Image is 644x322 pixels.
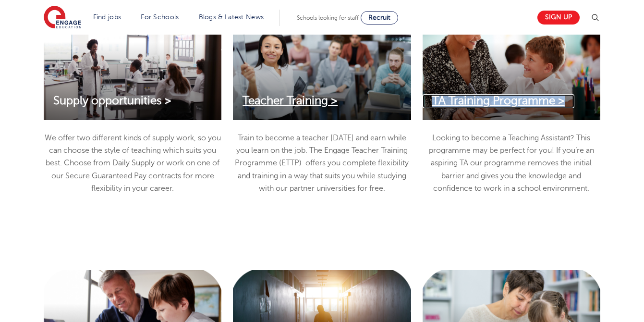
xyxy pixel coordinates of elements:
[537,11,580,25] a: Sign up
[93,13,122,21] a: Find jobs
[233,94,347,108] a: Teacher Training >
[432,94,565,107] span: TA Training Programme >
[361,11,398,25] a: Recruit
[199,13,264,21] a: Blogs & Latest News
[423,94,574,108] a: TA Training Programme >
[44,94,181,108] a: Supply opportunities >
[243,94,338,107] span: Teacher Training >
[368,14,390,21] span: Recruit
[423,132,600,195] p: Looking to become a Teaching Assistant? This programme may be perfect for you! If you’re an aspir...
[53,94,171,107] span: Supply opportunities >
[44,6,81,30] img: Engage Education
[233,132,411,195] p: Train to become a teacher [DATE] and earn while you learn on the job. The Engage Teacher Training...
[141,13,179,21] a: For Schools
[45,134,221,193] span: We offer two different kinds of supply work, so you can choose the style of teaching which suits ...
[297,14,359,21] span: Schools looking for staff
